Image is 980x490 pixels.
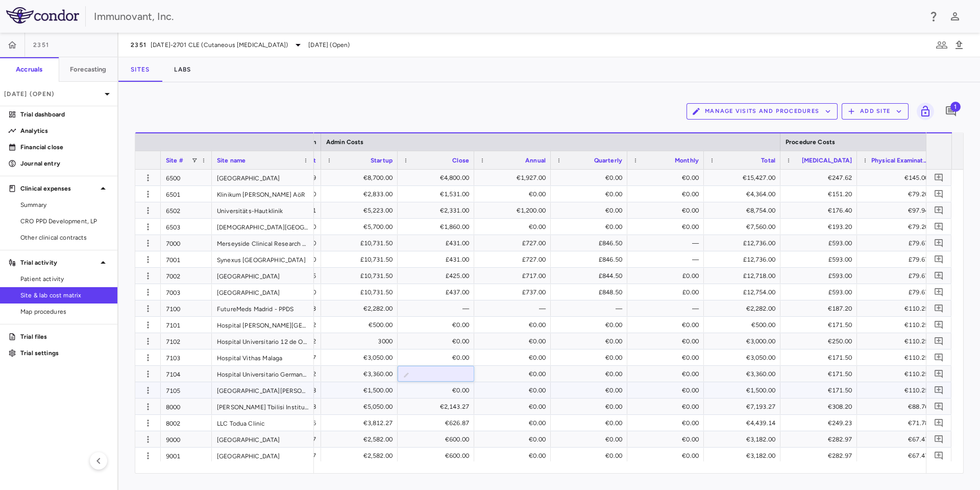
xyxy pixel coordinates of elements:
[945,105,957,118] svg: Add comment
[713,415,775,431] div: €4,439.14
[407,284,469,300] div: £437.00
[161,366,212,382] div: 7104
[407,399,469,415] div: €2,143.27
[866,431,928,448] div: €67.47
[151,40,288,50] span: [DATE]-2701 CLE (Cutaneous [MEDICAL_DATA])
[525,157,546,164] span: Annual
[594,157,622,164] span: Quarterly
[932,269,946,283] button: Add comment
[932,416,946,430] button: Add comment
[70,65,107,74] h6: Forecasting
[932,334,946,348] button: Add comment
[786,138,835,146] span: Procedure Costs
[161,349,212,365] div: 7103
[407,219,469,235] div: €1,860.00
[932,400,946,413] button: Add comment
[790,235,852,251] div: £593.00
[713,268,775,284] div: £12,718.00
[636,431,699,448] div: €0.00
[636,317,699,333] div: €0.00
[934,205,944,215] svg: Add comment
[483,349,546,366] div: €0.00
[330,366,393,382] div: €3,360.00
[932,187,946,201] button: Add comment
[20,184,97,193] p: Clinical expenses
[790,333,852,349] div: €250.00
[790,268,852,284] div: £593.00
[932,285,946,299] button: Add comment
[330,300,393,317] div: €2,282.00
[212,317,314,333] div: Hospital [PERSON_NAME][GEOGRAPHIC_DATA]
[330,399,393,415] div: €5,050.00
[790,399,852,415] div: €308.20
[161,382,212,398] div: 7105
[866,349,928,366] div: €110.25
[20,217,109,226] span: CRO PPD Development, LP
[20,126,109,135] p: Analytics
[934,320,944,330] svg: Add comment
[20,110,109,119] p: Trial dashboard
[20,291,109,300] span: Site & lab cost matrix
[212,300,314,316] div: FutureMeds Madrid - PPDS
[713,300,775,317] div: €2,282.00
[934,451,944,460] svg: Add comment
[161,235,212,251] div: 7000
[932,383,946,397] button: Add comment
[483,333,546,349] div: €0.00
[330,349,393,366] div: €3,050.00
[636,219,699,235] div: €0.00
[118,57,162,82] button: Sites
[407,186,469,202] div: €1,531.00
[407,235,469,251] div: £431.00
[330,317,393,333] div: €500.00
[932,351,946,364] button: Add comment
[932,449,946,462] button: Add comment
[20,143,109,152] p: Financial close
[212,415,314,431] div: LLC Todua Clinic
[636,366,699,382] div: €0.00
[866,300,928,317] div: €110.25
[217,157,246,164] span: Site name
[483,170,546,186] div: €1,927.00
[330,235,393,251] div: £10,731.50
[560,251,622,268] div: £846.50
[407,202,469,219] div: €2,331.00
[934,189,944,199] svg: Add comment
[866,235,928,251] div: £79.67
[212,382,314,398] div: [GEOGRAPHIC_DATA][PERSON_NAME]
[842,103,909,120] button: Add Site
[932,301,946,315] button: Add comment
[212,366,314,382] div: Hospital Universitario Germans Trias i [GEOGRAPHIC_DATA]
[371,157,393,164] span: Startup
[636,202,699,219] div: €0.00
[212,349,314,365] div: Hospital Vithas Malaga
[6,7,79,24] img: logo-full-SnFGN8VE.png
[932,236,946,250] button: Add comment
[636,448,699,464] div: €0.00
[942,103,960,120] button: Add comment
[407,448,469,464] div: €600.00
[20,348,109,358] p: Trial settings
[934,385,944,395] svg: Add comment
[790,349,852,366] div: €171.50
[161,251,212,267] div: 7001
[790,170,852,186] div: €247.62
[20,200,109,209] span: Summary
[934,271,944,281] svg: Add comment
[161,268,212,284] div: 7002
[560,333,622,349] div: €0.00
[790,415,852,431] div: €249.23
[161,399,212,414] div: 8000
[934,336,944,346] svg: Add comment
[560,317,622,333] div: €0.00
[161,300,212,316] div: 7100
[934,369,944,379] svg: Add comment
[407,317,469,333] div: €0.00
[330,415,393,431] div: €3,812.27
[932,318,946,332] button: Add comment
[212,284,314,300] div: [GEOGRAPHIC_DATA]
[636,415,699,431] div: €0.00
[212,202,314,218] div: Universitäts-Hautklinik
[407,382,469,399] div: €0.00
[407,300,469,317] div: —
